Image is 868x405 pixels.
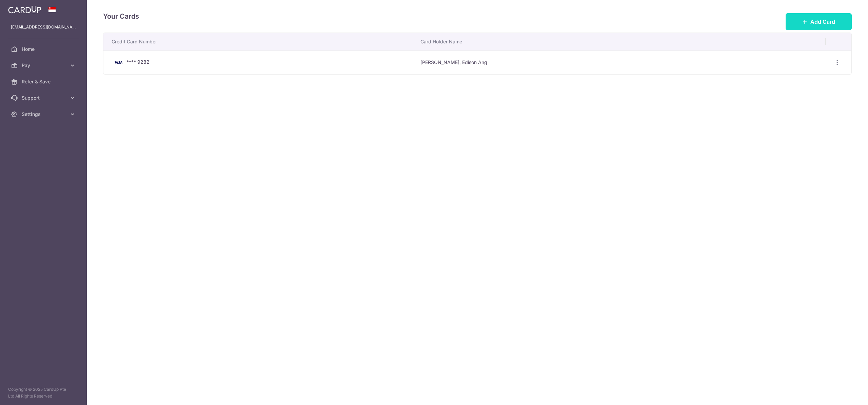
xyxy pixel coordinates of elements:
[103,11,139,22] h4: Your Cards
[786,13,852,30] button: Add Card
[415,50,825,74] td: [PERSON_NAME], Edison Ang
[22,78,66,85] span: Refer & Save
[103,33,415,50] th: Credit Card Number
[22,46,66,53] span: Home
[22,95,66,101] span: Support
[22,62,66,69] span: Pay
[8,5,41,14] img: CardUp
[22,111,66,118] span: Settings
[415,33,825,50] th: Card Holder Name
[810,18,835,26] span: Add Card
[11,24,76,31] p: [EMAIL_ADDRESS][DOMAIN_NAME]
[112,58,125,66] img: Bank Card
